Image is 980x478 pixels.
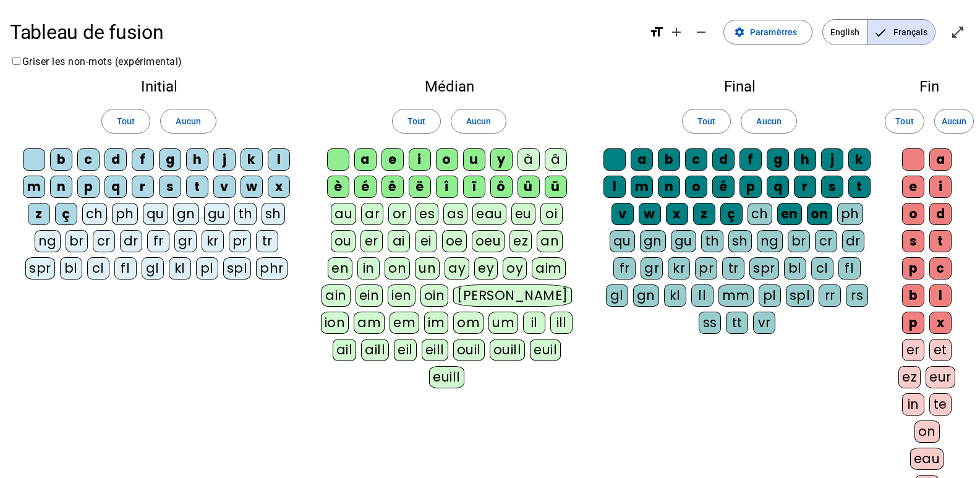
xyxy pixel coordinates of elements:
[545,148,567,171] div: â
[463,148,485,171] div: u
[821,148,843,171] div: j
[794,176,816,198] div: r
[929,339,952,361] div: et
[202,230,224,252] div: kr
[262,203,285,225] div: sh
[728,230,752,252] div: sh
[213,176,236,198] div: v
[333,339,357,361] div: ail
[451,109,506,134] button: Aucun
[759,284,781,307] div: pl
[354,176,377,198] div: é
[739,148,762,171] div: f
[388,284,415,307] div: ien
[945,20,970,45] button: Entrer en plein écran
[668,257,690,280] div: kr
[186,176,208,198] div: t
[666,203,688,225] div: x
[639,203,661,225] div: w
[256,257,288,280] div: phr
[381,148,404,171] div: e
[420,284,449,307] div: oin
[550,312,573,334] div: ill
[929,257,952,280] div: c
[331,203,356,225] div: au
[613,257,636,280] div: fr
[357,257,380,280] div: in
[926,366,955,388] div: eur
[532,257,566,280] div: aim
[631,176,653,198] div: m
[442,230,467,252] div: oe
[82,203,107,225] div: ch
[472,230,505,252] div: oeu
[950,25,965,40] mat-icon: open_in_full
[739,176,762,198] div: p
[381,176,404,198] div: ê
[234,203,257,225] div: th
[463,176,485,198] div: ï
[327,176,349,198] div: è
[720,203,743,225] div: ç
[159,176,181,198] div: s
[682,109,731,134] button: Tout
[794,148,816,171] div: h
[10,12,639,52] h1: Tableau de fusion
[697,114,715,129] span: Tout
[60,257,82,280] div: bl
[757,230,783,252] div: ng
[631,148,653,171] div: a
[160,109,216,134] button: Aucun
[77,176,100,198] div: p
[409,176,431,198] div: ë
[756,114,781,129] span: Aucun
[390,312,419,334] div: em
[256,230,278,252] div: tr
[664,20,689,45] button: Augmenter la taille de la police
[361,339,389,361] div: aill
[902,257,924,280] div: p
[466,114,491,129] span: Aucun
[712,176,735,198] div: é
[606,284,628,307] div: gl
[268,148,290,171] div: l
[10,56,182,67] label: Griser les non-mots (expérimental)
[837,203,863,225] div: ph
[767,176,789,198] div: q
[822,19,935,45] mat-button-toggle-group: Language selection
[929,230,952,252] div: t
[699,312,721,334] div: ss
[885,109,924,134] button: Tout
[530,339,561,361] div: euil
[748,203,772,225] div: ch
[392,109,441,134] button: Tout
[503,257,527,280] div: oy
[691,284,714,307] div: ll
[722,257,744,280] div: tr
[490,176,513,198] div: ô
[12,57,20,65] input: Griser les non-mots (expérimental)
[518,148,540,171] div: à
[819,284,841,307] div: rr
[848,148,871,171] div: k
[694,25,709,40] mat-icon: remove
[422,339,448,361] div: eill
[213,148,236,171] div: j
[35,230,61,252] div: ng
[25,257,55,280] div: spr
[204,203,229,225] div: gu
[407,114,425,129] span: Tout
[540,203,563,225] div: oi
[689,20,714,45] button: Diminuer la taille de la police
[929,312,952,334] div: x
[718,284,754,307] div: mm
[929,203,952,225] div: d
[777,203,802,225] div: en
[750,25,797,40] span: Paramètres
[600,79,879,94] h2: Final
[671,230,696,252] div: gu
[649,25,664,40] mat-icon: format_size
[268,176,290,198] div: x
[241,176,263,198] div: w
[767,148,789,171] div: g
